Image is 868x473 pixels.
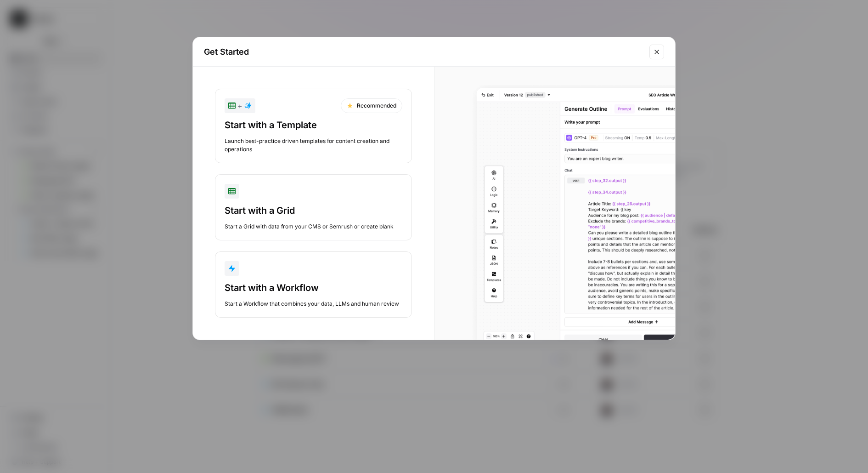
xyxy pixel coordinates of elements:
h2: Get Started [204,46,644,58]
div: Recommended [341,98,402,113]
div: Start a Workflow that combines your data, LLMs and human review [225,300,402,308]
button: Close modal [649,45,664,59]
div: Start with a Grid [225,204,402,217]
div: Start a Grid with data from your CMS or Semrush or create blank [225,222,402,231]
div: Start with a Workflow [225,281,402,294]
button: Start with a GridStart a Grid with data from your CMS or Semrush or create blank [215,174,412,240]
button: Start with a WorkflowStart a Workflow that combines your data, LLMs and human review [215,251,412,318]
div: Launch best-practice driven templates for content creation and operations [225,137,402,154]
div: Start with a Template [225,119,402,131]
div: + [228,100,252,111]
button: +RecommendedStart with a TemplateLaunch best-practice driven templates for content creation and o... [215,89,412,163]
